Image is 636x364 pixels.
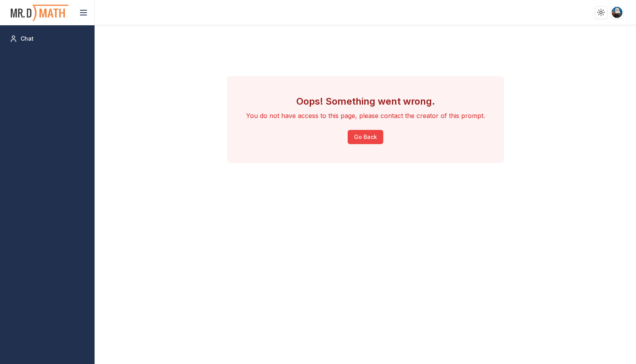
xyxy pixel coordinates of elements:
a: Chat [6,32,88,46]
h3: Oops! Something went wrong. [246,95,485,108]
img: PromptOwl [10,2,69,23]
img: ACg8ocJeiOlVThhq5bxKmVUtSfqrr0SEV8PqAlbmUPdoQiMh8qpyo_DAOw=s96-c [611,7,623,18]
p: You do not have access to this page, please contact the creator of this prompt. [246,111,485,120]
button: Go Back [348,130,383,144]
span: Chat [21,35,34,43]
